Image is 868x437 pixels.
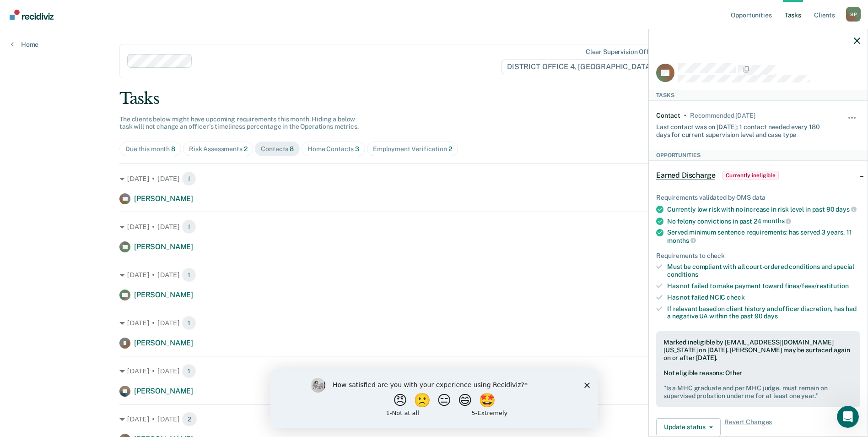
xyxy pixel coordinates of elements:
div: Last contact was on [DATE]; 1 contact needed every 180 days for current supervision level and cas... [656,120,826,139]
div: If relevant based on client history and officer discretion, has had a negative UA within the past 90 [667,305,860,321]
button: Update status [656,418,721,437]
span: 2 [182,412,197,426]
span: conditions [667,271,698,278]
span: 1 [182,268,196,282]
div: [DATE] • [DATE] [119,316,749,330]
div: [DATE] • [DATE] [119,412,749,426]
span: [PERSON_NAME] [134,387,193,395]
span: 1 [182,171,196,186]
pre: " Is a MHC graduate and per MHC judge, must remain on supervised probation under me for at least ... [663,384,853,400]
div: [DATE] • [DATE] [119,364,749,378]
div: [DATE] • [DATE] [119,171,749,186]
a: Home [11,40,38,49]
span: months [667,237,696,244]
div: Contact [656,112,680,120]
div: Marked ineligible by [EMAIL_ADDRESS][DOMAIN_NAME][US_STATE] on [DATE]. [PERSON_NAME] may be surfa... [663,339,853,361]
div: Has not failed to make payment toward [667,282,860,290]
span: The clients below might have upcoming requirements this month. Hiding a below task will not chang... [119,115,359,131]
div: Employment Verification [373,145,452,153]
div: Requirements validated by OMS data [656,194,860,202]
span: 1 [182,316,196,330]
div: Contacts [261,145,294,153]
span: fines/fees/restitution [785,282,849,290]
div: S P [846,7,861,22]
div: Clear supervision officers [586,48,663,56]
span: [PERSON_NAME] [134,242,193,251]
span: [PERSON_NAME] [134,339,193,347]
span: days [836,206,856,213]
div: Tasks [119,89,749,108]
span: check [727,294,744,301]
span: months [762,217,791,224]
button: Profile dropdown button [846,7,861,22]
span: 8 [171,145,175,153]
div: Served minimum sentence requirements: has served 3 years, 11 [667,229,860,244]
div: [DATE] • [DATE] [119,268,749,282]
div: Not eligible reasons: Other [663,369,853,399]
span: 2 [244,145,248,153]
div: Requirements to check [656,252,860,260]
span: 8 [290,145,294,153]
div: Risk Assessments [189,145,248,153]
div: Recommended in 25 days [690,112,755,120]
span: DISTRICT OFFICE 4, [GEOGRAPHIC_DATA] [501,60,665,74]
div: Home Contacts [307,145,359,153]
iframe: Intercom live chat [837,406,859,428]
div: Due this month [125,145,175,153]
img: Recidiviz [10,10,54,20]
div: [DATE] • [DATE] [119,219,749,234]
span: [PERSON_NAME] [134,194,193,203]
div: Currently low risk with no increase in risk level in past 90 [667,205,860,213]
iframe: Survey by Kim from Recidiviz [270,369,598,428]
div: Opportunities [649,150,868,161]
span: 1 [182,364,196,378]
div: Has not failed NCIC [667,294,860,301]
span: 1 [182,219,196,234]
span: 3 [355,145,359,153]
div: No felony convictions in past 24 [667,217,860,225]
span: Revert Changes [724,418,772,437]
div: • [684,112,686,120]
span: [PERSON_NAME] [134,290,193,299]
span: Earned Discharge [656,171,715,180]
div: Earned DischargeCurrently ineligible [649,161,868,190]
div: Must be compliant with all court-ordered conditions and special [667,263,860,279]
div: Tasks [649,90,868,101]
span: 2 [448,145,452,153]
span: Currently ineligible [722,171,779,180]
span: days [764,312,777,320]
